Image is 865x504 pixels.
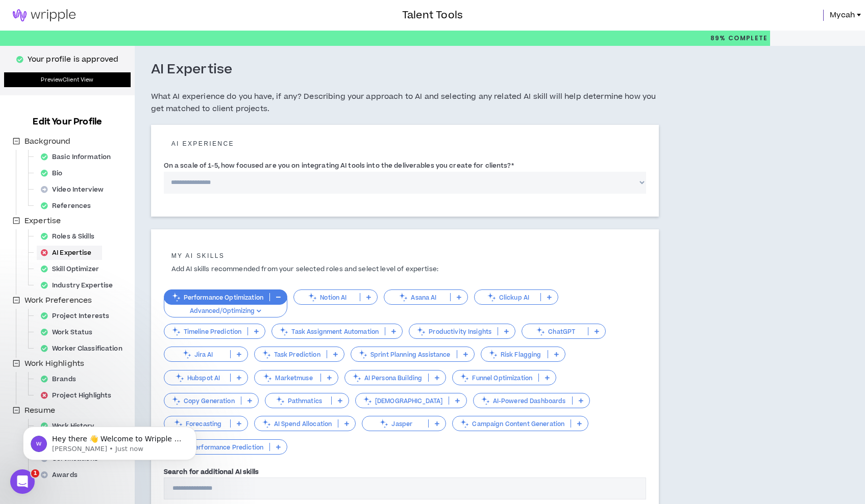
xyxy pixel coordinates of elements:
[474,397,572,405] p: AI-Powered Dashboards
[830,10,855,21] span: Mycah
[37,246,102,260] div: AI Expertise
[255,351,327,358] p: Task Prediction
[294,294,360,301] p: Notion AI
[22,215,63,227] span: Expertise
[265,397,331,405] p: Pathmatics
[362,420,428,428] p: Jasper
[22,295,94,307] span: Work Preferences
[164,298,287,317] button: Advanced/Optimizing
[24,216,61,226] span: Expertise
[37,278,123,293] div: Industry Expertise
[22,358,86,370] span: Work Highlights
[409,328,498,335] p: Productivity Insights
[24,295,92,306] span: Work Preferences
[453,374,538,382] p: Funnel Optimization
[13,360,20,367] span: minus-square
[37,309,119,323] div: Project Interests
[28,54,118,65] p: Your profile is approved
[726,34,768,43] span: Complete
[37,388,121,403] div: Project Highlights
[384,294,450,301] p: Asana AI
[356,397,449,405] p: [DEMOGRAPHIC_DATA]
[29,116,106,128] h3: Edit Your Profile
[164,157,514,174] label: On a scale of 1-5, how focused are you on integrating AI tools into the deliverables you create f...
[164,264,646,274] p: Add AI skills recommended from your selected roles and select level of expertise:
[37,150,121,164] div: Basic Information
[37,166,73,180] div: Bio
[37,325,103,339] div: Work Status
[272,328,385,335] p: Task Assignment Automation
[8,405,212,476] iframe: Intercom notifications message
[37,229,105,244] div: Roles & Skills
[345,374,429,382] p: AI Persona Building
[170,307,281,316] p: Advanced/Optimizing
[37,182,114,197] div: Video Interview
[164,252,646,259] h5: My AI skills
[10,469,35,494] iframe: Intercom live chat
[453,420,571,428] p: Campaign Content Generation
[31,469,39,478] span: 1
[24,358,84,369] span: Work Highlights
[24,136,70,147] span: Background
[402,8,463,23] h3: Talent Tools
[37,262,109,276] div: Skill Optimizer
[481,351,548,358] p: Risk Flagging
[151,91,659,115] h5: What AI experience do you have, if any? Describing your approach to AI and selecting any related ...
[164,294,269,301] p: Performance Optimization
[4,72,131,87] a: PreviewClient View
[164,328,248,335] p: Timeline Prediction
[13,217,20,224] span: minus-square
[164,351,230,358] p: Jira AI
[164,374,230,382] p: Hubspot AI
[522,328,588,335] p: ChatGPT
[164,140,646,147] h5: AI experience
[37,199,101,213] div: References
[151,61,233,78] h3: AI Expertise
[475,294,540,301] p: Clickup AI
[164,397,241,405] p: Copy Generation
[255,374,320,382] p: Marketmuse
[37,372,86,386] div: Brands
[351,351,457,358] p: Sprint Planning Assistance
[13,297,20,304] span: minus-square
[710,31,768,46] p: 89%
[37,341,133,356] div: Worker Classification
[255,420,338,428] p: AI Spend Allocation
[164,443,270,451] p: AI Performance Prediction
[13,138,20,145] span: minus-square
[22,136,72,148] span: Background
